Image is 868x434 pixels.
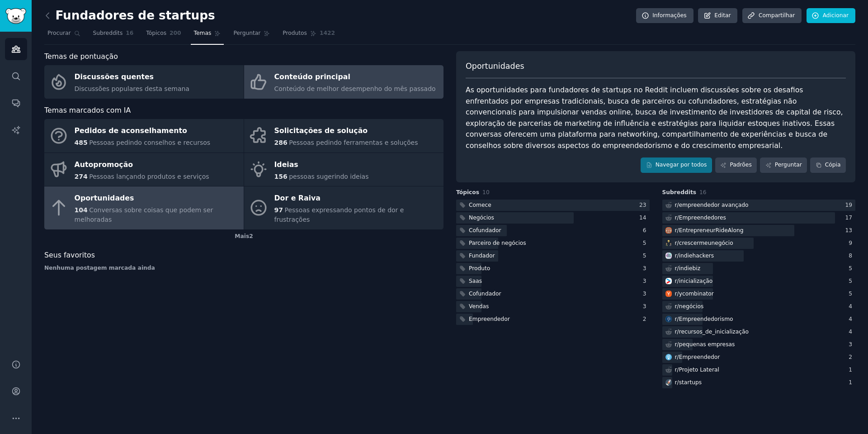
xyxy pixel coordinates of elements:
[730,162,751,168] font: Padrões
[75,206,88,214] font: 104
[665,227,672,234] img: EmpreendedorRideAlong
[320,30,335,36] font: 1422
[194,30,212,36] font: Temas
[274,206,283,214] font: 97
[759,12,795,19] font: Compartilhar
[636,8,693,24] a: Informações
[75,139,88,146] font: 485
[469,316,510,322] font: Empreendedor
[665,379,672,386] img: startups
[679,354,720,360] font: Empreendedor
[849,329,852,335] font: 4
[714,12,731,19] font: Editar
[279,26,338,45] a: Produtos1422
[456,238,650,249] a: Parceiro de negócios5
[849,341,852,348] font: 3
[679,202,749,208] font: empreendedor avançado
[643,253,646,259] font: 5
[639,202,646,208] font: 23
[849,240,852,246] font: 9
[469,215,494,221] font: Negócios
[679,278,713,284] font: inicialização
[679,316,733,322] font: Empreendedorismo
[469,202,491,208] font: Comece
[274,85,436,92] font: Conteúdo de melhor desempenho do mês passado
[665,253,672,259] img: indiehackers
[845,227,852,234] font: 13
[244,186,443,229] a: Dor e Raiva97Pessoas expressando pontos de dor e frustrações
[679,265,701,272] font: indiebiz
[47,30,71,36] font: Procurar
[662,364,856,376] a: r/Projeto Lateral1
[456,263,650,274] a: Produto3
[456,276,650,287] a: Saas3
[89,173,209,180] font: Pessoas lançando produtos e serviços
[456,189,479,196] font: Tópicos
[456,212,650,224] a: Negócios14
[75,126,187,135] font: Pedidos de aconselhamento
[274,72,350,81] font: Conteúdo principal
[675,227,679,234] font: r/
[283,30,307,36] font: Produtos
[662,339,856,350] a: r/pequenas empresas3
[75,160,133,169] font: Autopromoção
[75,206,213,223] font: Conversas sobre coisas que podem ser melhoradas
[675,240,679,246] font: r/
[665,316,672,322] img: Empreendedorismo
[643,278,646,284] font: 3
[170,30,181,36] font: 200
[89,139,210,146] font: Pessoas pedindo conselhos e recursos
[289,139,418,146] font: Pessoas pedindo ferramentas e soluções
[823,12,849,19] font: Adicionar
[675,303,679,310] font: r/
[641,157,712,173] a: Navegar por todos
[662,301,856,312] a: r/negócios4
[56,9,215,22] font: Fundadores de startups
[44,106,131,114] font: Temas marcados com IA
[466,62,524,71] font: Oportunidades
[469,253,495,259] font: Fundador
[456,200,650,211] a: Comece23
[75,173,88,180] font: 274
[760,157,807,173] a: Perguntar
[643,227,646,234] font: 6
[849,278,852,284] font: 5
[825,162,841,168] font: Cópia
[233,30,260,36] font: Perguntar
[849,253,852,259] font: 8
[44,251,95,259] font: Seus favoritos
[75,194,134,202] font: Oportunidades
[849,367,852,373] font: 1
[456,250,650,262] a: Fundador5
[456,225,650,236] a: Cofundador6
[675,354,679,360] font: r/
[662,314,856,325] a: Empreendedorismor/Empreendedorismo4
[662,377,856,388] a: startupsr/startups1
[775,162,802,168] font: Perguntar
[698,8,737,24] a: Editar
[274,173,288,180] font: 156
[849,354,852,360] font: 2
[662,200,856,211] a: r/empreendedor avançado19
[742,8,802,24] a: Compartilhar
[679,367,719,373] font: Projeto Lateral
[675,341,679,348] font: r/
[675,253,679,259] font: r/
[662,276,856,287] a: comecer/inicialização5
[849,379,852,386] font: 1
[143,26,184,45] a: Tópicos200
[679,227,744,234] font: EntrepreneurRideAlong
[146,30,166,36] font: Tópicos
[679,253,714,259] font: indiehackers
[715,157,757,173] a: Padrões
[679,303,704,310] font: negócios
[662,326,856,338] a: r/recursos_de_inicialização4
[469,227,501,234] font: Cofundador
[845,215,852,221] font: 17
[274,206,404,223] font: Pessoas expressando pontos de dor e frustrações
[466,86,845,150] font: As oportunidades para fundadores de startups no Reddit incluem discussões sobre os desafios enfre...
[665,354,672,360] img: Empreendedor
[679,215,726,221] font: Empreendedores
[456,288,650,300] a: Cofundador3
[662,352,856,363] a: Empreendedorr/Empreendedor2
